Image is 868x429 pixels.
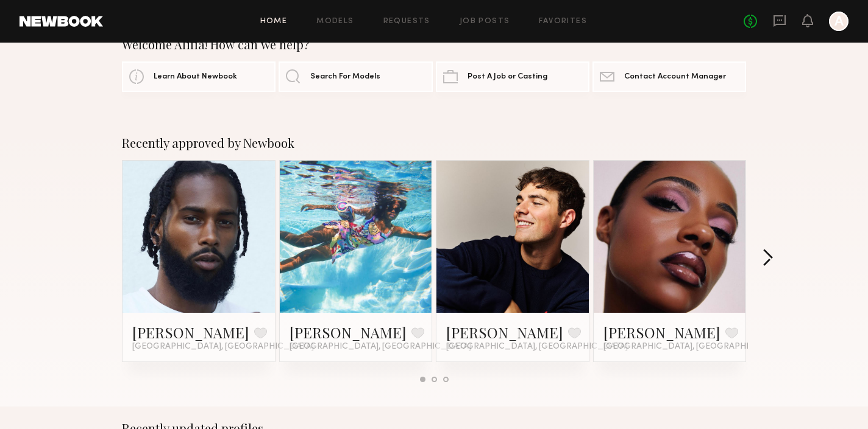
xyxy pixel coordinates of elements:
[290,342,471,352] span: [GEOGRAPHIC_DATA], [GEOGRAPHIC_DATA]
[383,18,430,26] a: Requests
[290,323,407,342] a: [PERSON_NAME]
[539,18,587,26] a: Favorites
[132,323,249,342] a: [PERSON_NAME]
[122,61,276,92] a: Learn About Newbook
[260,18,288,26] a: Home
[829,12,848,31] a: A
[592,61,746,92] a: Contact Account Manager
[310,73,380,81] span: Search For Models
[122,37,746,52] div: Welcome Alifia! How can we help?
[279,61,432,92] a: Search For Models
[446,342,628,352] span: [GEOGRAPHIC_DATA], [GEOGRAPHIC_DATA]
[122,136,746,150] div: Recently approved by Newbook
[154,73,237,81] span: Learn About Newbook
[446,323,563,342] a: [PERSON_NAME]
[624,73,726,81] span: Contact Account Manager
[436,61,589,92] a: Post A Job or Casting
[460,18,510,26] a: Job Posts
[132,342,314,352] span: [GEOGRAPHIC_DATA], [GEOGRAPHIC_DATA]
[603,342,785,352] span: [GEOGRAPHIC_DATA], [GEOGRAPHIC_DATA]
[468,73,547,81] span: Post A Job or Casting
[603,323,720,342] a: [PERSON_NAME]
[316,18,354,26] a: Models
